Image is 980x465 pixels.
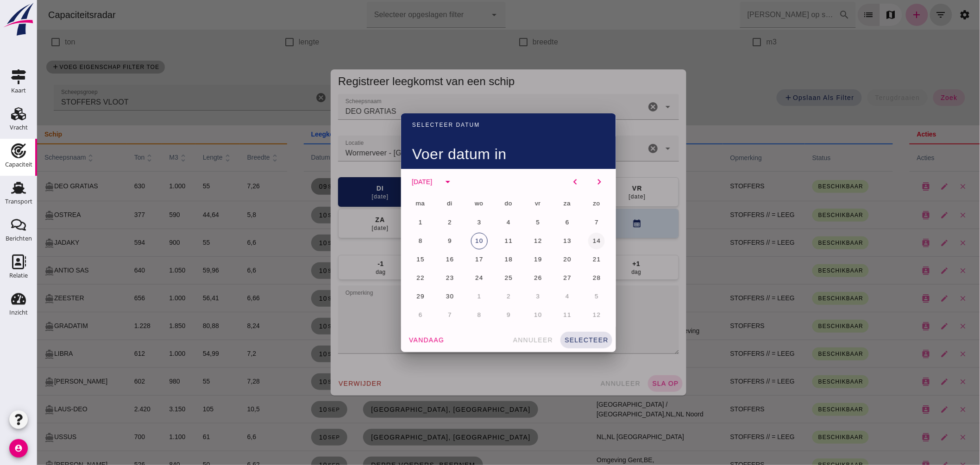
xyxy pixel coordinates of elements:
[2,2,35,37] img: logo-small.a267ee39.svg
[10,124,28,130] div: Vracht
[6,236,32,242] div: Berichten
[9,310,28,316] div: Inzicht
[11,87,26,93] div: Kaart
[5,198,32,205] div: Transport
[5,161,32,167] div: Capaciteit
[9,439,28,458] i: account_circle
[9,273,28,279] div: Relatie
